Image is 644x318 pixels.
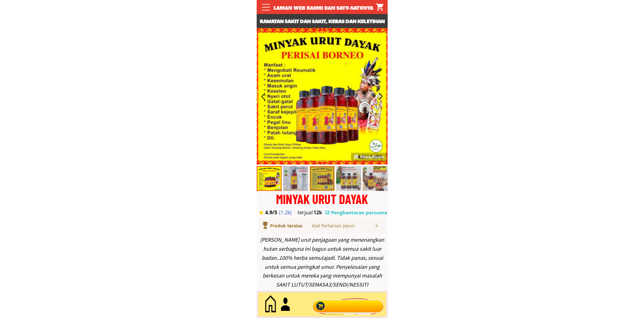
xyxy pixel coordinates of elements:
h3: Rawatan sakit dan sakit, kebas dan keletihan [257,17,388,25]
h3: (1.2k) [279,209,295,216]
div: Alat Pertanian Jepun [312,222,374,229]
h3: 12k [313,209,324,216]
div: [PERSON_NAME] urut penjagaan yang menenangkan hutan serbaguna ini bagus untuk semua sakit luar ba... [260,235,385,289]
div: Produk teratas [270,222,320,229]
h3: Penghantaran percuma [331,209,387,216]
div: Laman web rasmi dan satu-satunya [270,5,377,12]
h3: terjual [298,209,319,216]
div: MINYAK URUT DAYAK [257,192,388,205]
h3: 4.9/5 [265,209,283,216]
